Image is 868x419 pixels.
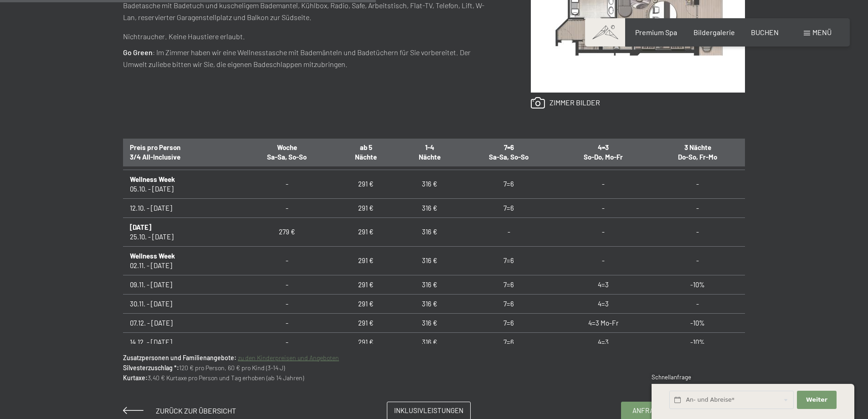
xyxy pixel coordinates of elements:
[239,138,334,166] th: Woche
[130,152,180,160] span: 3/4 All-Inclusive
[584,152,623,160] span: So-Do, Mo-Fr
[239,294,334,313] td: -
[751,28,779,36] a: BUCHEN
[238,354,339,362] a: zu den Kinderpreisen und Angeboten
[123,170,239,198] td: 05.10. - [DATE]
[123,217,239,246] td: 25.10. - [DATE]
[123,47,494,70] p: : Im Zimmer haben wir eine Wellnesstasche mit Bademänteln und Badetüchern für Sie vorbereitet. De...
[489,152,529,160] span: Sa-Sa, So-So
[651,198,745,217] td: -
[123,364,179,372] strong: Silvesterzuschlag *:
[461,198,556,217] td: 7=6
[556,138,651,166] th: 4=3
[334,170,398,198] td: 291 €
[156,406,236,415] span: Zurück zur Übersicht
[398,313,461,332] td: 316 €
[123,374,148,382] strong: Kurtaxe:
[461,275,556,294] td: 7=6
[651,294,745,313] td: -
[651,217,745,246] td: -
[398,246,461,275] td: 316 €
[130,143,180,151] span: Preis pro Person
[334,198,398,217] td: 291 €
[130,252,175,260] b: Wellness Week
[334,313,398,332] td: 291 €
[461,138,556,166] th: 7=6
[239,198,334,217] td: -
[267,152,307,160] span: Sa-Sa, So-So
[334,138,398,166] th: ab 5
[239,332,334,352] td: -
[812,28,832,36] span: Menü
[239,217,334,246] td: 279 €
[239,275,334,294] td: -
[556,313,651,332] td: 4=3 Mo-Fr
[556,217,651,246] td: -
[556,332,651,352] td: 4=3
[123,246,239,275] td: 02.11. - [DATE]
[651,275,745,294] td: -10%
[806,396,827,404] span: Weiter
[651,246,745,275] td: -
[123,275,239,294] td: 09.11. - [DATE]
[556,275,651,294] td: 4=3
[130,175,175,183] b: Wellness Week
[693,28,735,36] a: Bildergalerie
[123,354,236,362] strong: Zusatzpersonen und Familienangebote:
[461,294,556,313] td: 7=6
[334,332,398,352] td: 291 €
[461,332,556,352] td: 7=6
[556,294,651,313] td: 4=3
[334,294,398,313] td: 291 €
[123,353,745,383] p: 120 € pro Person, 60 € pro Kind (3-14 J) 3,40 € Kurtaxe pro Person und Tag erhoben (ab 14 Jahren)
[123,406,236,415] a: Zurück zur Übersicht
[461,246,556,275] td: 7=6
[123,332,239,352] td: 14.12. - [DATE]
[239,313,334,332] td: -
[797,391,836,409] button: Weiter
[651,138,745,166] th: 3 Nächte
[632,406,667,415] span: Anfragen
[556,170,651,198] td: -
[398,332,461,352] td: 316 €
[556,198,651,217] td: -
[678,152,717,160] span: Do-So, Fr-Mo
[651,313,745,332] td: -10%
[123,294,239,313] td: 30.11. - [DATE]
[123,31,494,42] p: Nichtraucher. Keine Haustiere erlaubt.
[334,246,398,275] td: 291 €
[398,294,461,313] td: 316 €
[651,170,745,198] td: -
[123,198,239,217] td: 12.10. - [DATE]
[394,406,463,415] span: Inklusivleistungen
[398,170,461,198] td: 316 €
[123,48,153,57] strong: Go Green
[355,152,377,160] span: Nächte
[239,246,334,275] td: -
[398,275,461,294] td: 316 €
[239,170,334,198] td: -
[556,246,651,275] td: -
[123,313,239,332] td: 07.12. - [DATE]
[419,152,441,160] span: Nächte
[334,275,398,294] td: 291 €
[461,170,556,198] td: 7=6
[461,217,556,246] td: -
[398,217,461,246] td: 316 €
[461,313,556,332] td: 7=6
[398,198,461,217] td: 316 €
[334,217,398,246] td: 291 €
[130,223,151,231] b: [DATE]
[652,373,691,381] span: Schnellanfrage
[635,28,677,36] a: Premium Spa
[651,332,745,352] td: -10%
[398,138,461,166] th: 1-4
